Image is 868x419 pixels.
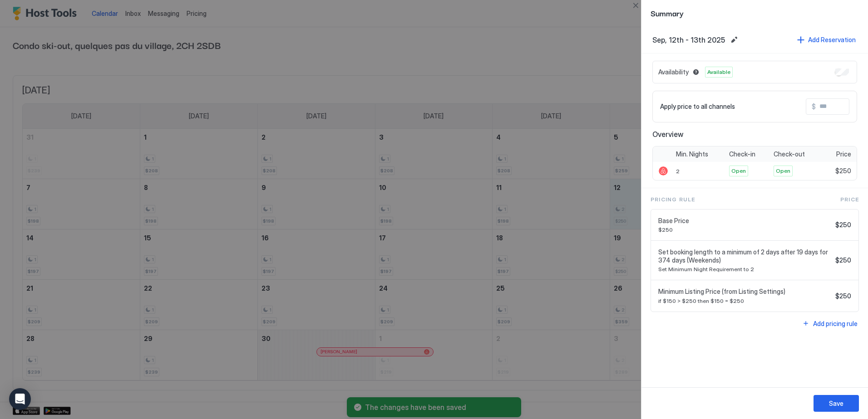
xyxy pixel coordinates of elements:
[835,292,851,300] span: $250
[835,256,851,264] span: $250
[658,266,832,273] span: Set Minimum Night Requirement to 2
[658,217,832,225] span: Base Price
[814,395,859,412] button: Save
[658,248,832,264] span: Set booking length to a minimum of 2 days after 19 days for 374 days (Weekends)
[652,130,857,139] span: Overview
[840,195,859,204] span: Price
[836,150,851,158] span: Price
[690,67,701,78] button: Blocked dates override all pricing rules and remain unavailable until manually unblocked
[731,167,746,175] span: Open
[812,102,816,111] span: $
[707,68,730,76] span: Available
[651,195,695,204] span: Pricing Rule
[801,317,859,330] button: Add pricing rule
[808,35,856,44] div: Add Reservation
[9,388,31,410] div: Open Intercom Messenger
[829,399,843,408] div: Save
[660,102,735,111] span: Apply price to all channels
[658,226,832,233] span: $250
[835,167,851,175] span: $250
[652,35,725,44] span: Sep, 12th - 13th 2025
[835,221,851,229] span: $250
[658,297,832,304] span: if $150 > $250 then $150 = $250
[796,34,857,46] button: Add Reservation
[776,167,790,175] span: Open
[774,150,805,158] span: Check-out
[676,150,708,158] span: Min. Nights
[813,319,858,328] div: Add pricing rule
[676,168,680,175] span: 2
[658,68,689,76] span: Availability
[729,150,755,158] span: Check-in
[651,7,859,19] span: Summary
[658,287,832,296] span: Minimum Listing Price (from Listing Settings)
[729,34,740,45] button: Edit date range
